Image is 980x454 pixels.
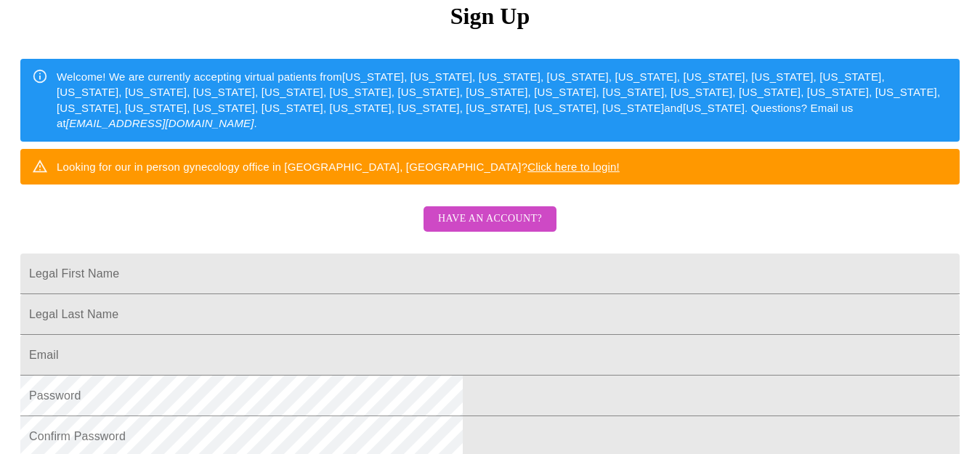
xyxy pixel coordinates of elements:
div: Welcome! We are currently accepting virtual patients from [US_STATE], [US_STATE], [US_STATE], [US... [57,63,948,137]
div: Looking for our in person gynecology office in [GEOGRAPHIC_DATA], [GEOGRAPHIC_DATA]? [57,153,620,180]
a: Have an account? [420,222,560,235]
span: Have an account? [438,210,542,228]
em: [EMAIL_ADDRESS][DOMAIN_NAME] [66,117,254,129]
h3: Sign Up [20,3,960,30]
button: Have an account? [424,206,556,232]
a: Click here to login! [527,161,620,173]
